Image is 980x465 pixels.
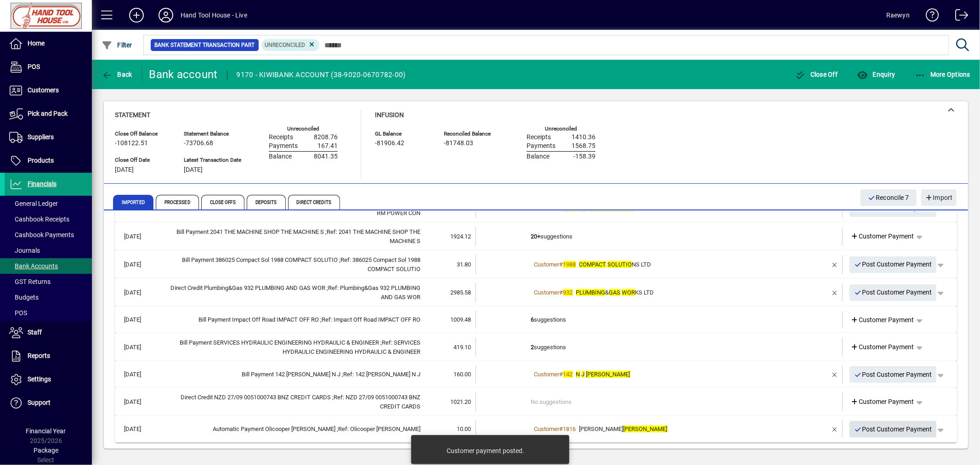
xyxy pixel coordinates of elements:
[181,8,247,23] div: Hand Tool House - Live
[5,305,92,321] a: POS
[102,41,132,49] span: Filter
[149,67,218,82] div: Bank account
[115,388,957,416] mat-expansion-panel-header: [DATE]Direct Credit NZD 27/09 0051000743 BNZ CREDIT CARDS ;Ref: NZD 27/09 0051000743 BNZ CREDIT C...
[115,416,957,442] mat-expansion-panel-header: [DATE]Automatic Payment Olicooper [PERSON_NAME] ;Ref: Olicooper [PERSON_NAME]10.00Customer#1816[P...
[579,425,668,432] span: [PERSON_NAME]
[163,425,420,434] div: Automatic Payment Olicooper COOPER OLIVER Ref: Olicooper COOPER OLIVER
[163,370,420,379] div: Bill Payment 142 MCCABE N J Ref: 142 MCCABE N J
[576,289,654,296] span: & KS LTD
[119,366,163,383] td: [DATE]
[886,8,910,23] div: Raewyn
[184,131,241,137] span: Statement Balance
[531,369,576,379] a: Customer#142
[115,333,957,361] mat-expansion-panel-header: [DATE]Bill Payment SERVICES HYDRAULIC ENGINEERING HYDRAULIC & ENGINEER ;Ref: SERVICES HYDRAULIC E...
[184,166,203,174] span: [DATE]
[5,243,92,258] a: Journals
[28,110,68,117] span: Pick and Pack
[314,153,338,160] span: 8041.35
[5,126,92,149] a: Suppliers
[827,367,842,382] button: Remove
[527,134,551,141] span: Receipts
[572,134,595,141] span: 1410.36
[457,425,471,432] span: 10.00
[444,131,499,137] span: Reconciled Balance
[921,189,957,206] button: Import
[28,133,54,141] span: Suppliers
[851,315,914,325] span: Customer Payment
[92,66,142,83] app-page-header-button: Back
[287,126,319,132] label: Unreconciled
[34,447,58,454] span: Package
[868,190,909,205] span: Reconcile 7
[857,71,895,78] span: Enquiry
[269,142,298,150] span: Payments
[5,274,92,289] a: GST Returns
[28,40,45,47] span: Home
[563,371,573,378] em: 142
[115,250,957,278] mat-expansion-panel-header: [DATE]Bill Payment 386025 Compact Sol 1988 COMPACT SOLUTIO ;Ref: 386025 Compact Sol 1988 COMPACT ...
[28,329,42,336] span: Staff
[447,446,524,455] div: Customer payment posted.
[847,339,918,356] a: Customer Payment
[531,344,534,351] b: 2
[261,39,320,51] mat-chip: Reconciliation Status: Unreconciled
[28,63,40,70] span: POS
[269,134,293,141] span: Receipts
[527,142,555,150] span: Payments
[576,371,580,378] em: N
[827,257,842,272] button: Remove
[531,260,579,269] a: Customer#1988
[5,321,92,344] a: Staff
[850,284,937,301] button: Post Customer Payment
[28,399,51,406] span: Support
[5,32,92,55] a: Home
[288,195,340,210] span: Direct Credits
[154,40,255,50] span: Bank Statement Transaction Part
[560,289,563,296] span: #
[609,289,621,296] em: GAS
[113,195,153,210] span: Imported
[855,66,897,83] button: Enquiry
[534,289,560,296] span: Customer
[28,352,50,359] span: Reports
[851,342,914,352] span: Customer Payment
[854,367,932,382] span: Post Customer Payment
[560,425,563,432] span: #
[115,131,170,137] span: Close Off Balance
[622,289,635,296] em: WOR
[5,149,92,172] a: Products
[560,371,563,378] span: #
[28,180,57,187] span: Financials
[531,233,541,240] b: 20+
[5,227,92,243] a: Cashbook Payments
[163,315,420,324] div: Bill Payment Impact Off Road IMPACT OFF RO Ref: Impact Off Road IMPACT OFF RO
[5,391,92,414] a: Support
[314,134,338,141] span: 8208.76
[450,233,471,240] span: 1924.12
[28,375,51,383] span: Settings
[9,200,58,207] span: General Ledger
[545,126,577,132] label: Unreconciled
[793,66,840,83] button: Close Off
[531,424,579,434] a: Customer#1816
[9,294,39,301] span: Budgets
[115,157,170,163] span: Close Off Date
[119,392,163,411] td: [DATE]
[563,425,576,432] span: 1816
[579,261,606,268] em: COMPACT
[847,312,918,328] a: Customer Payment
[28,157,54,164] span: Products
[119,338,163,357] td: [DATE]
[919,2,939,32] a: Knowledge Base
[850,256,937,273] button: Post Customer Payment
[534,425,560,432] span: Customer
[948,2,969,32] a: Logout
[854,285,932,300] span: Post Customer Payment
[453,371,471,378] span: 160.00
[9,278,51,285] span: GST Returns
[847,228,918,245] a: Customer Payment
[163,284,420,301] div: Direct Credit Plumbing&Gas 932 PLUMBING AND GAS WOR Ref: Plumbing&Gas 932 PLUMBING AND GAS WOR
[579,261,651,268] span: NS LTD
[827,285,842,300] button: Remove
[453,344,471,351] span: 419.10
